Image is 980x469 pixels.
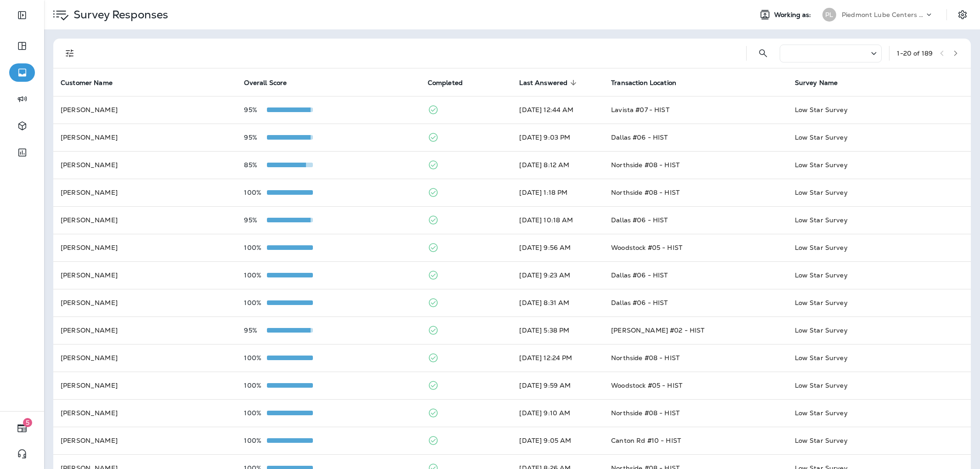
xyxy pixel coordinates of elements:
[244,354,267,362] p: 100%
[428,79,463,87] span: Completed
[244,382,267,389] p: 100%
[53,372,237,399] td: [PERSON_NAME]
[604,316,787,344] td: [PERSON_NAME] #02 - HIST
[787,179,971,206] td: Low Star Survey
[512,372,604,399] td: [DATE] 9:59 AM
[53,289,237,316] td: [PERSON_NAME]
[787,206,971,234] td: Low Star Survey
[53,96,237,124] td: [PERSON_NAME]
[787,151,971,179] td: Low Star Survey
[244,161,267,169] p: 85%
[774,11,813,19] span: Working as:
[787,96,971,124] td: Low Star Survey
[428,79,475,87] span: Completed
[53,344,237,372] td: [PERSON_NAME]
[244,216,267,224] p: 95%
[604,344,787,372] td: Northside #08 - HIST
[244,327,267,334] p: 95%
[53,179,237,206] td: [PERSON_NAME]
[604,289,787,316] td: Dallas #06 - HIST
[61,79,125,87] span: Customer Name
[787,289,971,316] td: Low Star Survey
[512,234,604,261] td: [DATE] 9:56 AM
[244,437,267,444] p: 100%
[795,79,850,87] span: Survey Name
[23,418,32,427] span: 5
[512,179,604,206] td: [DATE] 1:18 PM
[787,261,971,289] td: Low Star Survey
[512,399,604,427] td: [DATE] 9:10 AM
[53,151,237,179] td: [PERSON_NAME]
[9,6,35,24] button: Expand Sidebar
[604,234,787,261] td: Woodstock #05 - HIST
[604,427,787,454] td: Canton Rd #10 - HIST
[954,6,971,23] button: Settings
[604,179,787,206] td: Northside #08 - HIST
[53,316,237,344] td: [PERSON_NAME]
[604,372,787,399] td: Woodstock #05 - HIST
[244,106,267,113] p: 95%
[787,344,971,372] td: Low Star Survey
[611,79,688,87] span: Transaction Location
[512,124,604,151] td: [DATE] 9:03 PM
[53,234,237,261] td: [PERSON_NAME]
[244,299,267,306] p: 100%
[787,234,971,261] td: Low Star Survey
[822,8,836,22] div: PL
[604,96,787,124] td: Lavista #07 - HIST
[244,244,267,251] p: 100%
[512,96,604,124] td: [DATE] 12:44 AM
[512,427,604,454] td: [DATE] 9:05 AM
[53,399,237,427] td: [PERSON_NAME]
[787,124,971,151] td: Low Star Survey
[244,134,267,141] p: 95%
[244,189,267,196] p: 100%
[53,427,237,454] td: [PERSON_NAME]
[604,124,787,151] td: Dallas #06 - HIST
[53,206,237,234] td: [PERSON_NAME]
[519,79,579,87] span: Last Answered
[897,50,933,57] div: 1 - 20 of 189
[787,427,971,454] td: Low Star Survey
[61,44,79,62] button: Filters
[9,419,35,437] button: 5
[604,206,787,234] td: Dallas #06 - HIST
[604,261,787,289] td: Dallas #06 - HIST
[53,261,237,289] td: [PERSON_NAME]
[244,409,267,417] p: 100%
[787,372,971,399] td: Low Star Survey
[244,79,287,87] span: Overall Score
[512,289,604,316] td: [DATE] 8:31 AM
[795,79,838,87] span: Survey Name
[244,271,267,279] p: 100%
[61,79,113,87] span: Customer Name
[842,11,924,18] p: Piedmont Lube Centers LLC
[519,79,567,87] span: Last Answered
[611,79,676,87] span: Transaction Location
[604,399,787,427] td: Northside #08 - HIST
[604,151,787,179] td: Northside #08 - HIST
[787,316,971,344] td: Low Star Survey
[512,344,604,372] td: [DATE] 12:24 PM
[512,316,604,344] td: [DATE] 5:38 PM
[512,206,604,234] td: [DATE] 10:18 AM
[70,8,168,22] p: Survey Responses
[244,79,299,87] span: Overall Score
[754,44,772,62] button: Search Survey Responses
[512,151,604,179] td: [DATE] 8:12 AM
[512,261,604,289] td: [DATE] 9:23 AM
[53,124,237,151] td: [PERSON_NAME]
[787,399,971,427] td: Low Star Survey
